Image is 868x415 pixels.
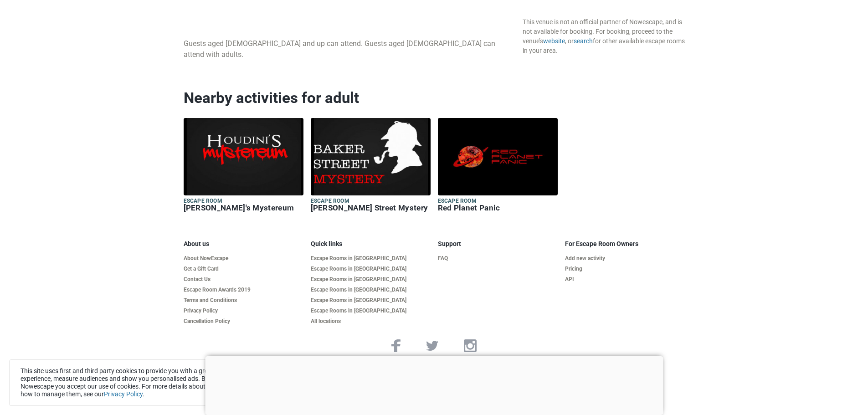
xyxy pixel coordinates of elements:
[574,37,593,45] a: search
[184,89,685,107] h2: Nearby activities for adult
[523,17,685,56] div: This venue is not an official partner of Nowescape, and is not available for booking. For booking...
[565,240,685,248] h5: For Escape Room Owners
[565,255,685,262] a: Add new activity
[311,240,431,248] h5: Quick links
[565,266,685,272] a: Pricing
[184,118,303,215] a: Escape room [PERSON_NAME]'s Mystereum
[438,197,558,205] h5: Escape room
[311,118,431,215] a: Escape room [PERSON_NAME] Street Mystery
[438,203,558,213] h6: Red Planet Panic
[184,276,303,283] a: Contact Us
[311,297,431,304] a: Escape Rooms in [GEOGRAPHIC_DATA]
[438,255,558,262] a: FAQ
[543,37,565,45] a: website
[311,203,431,213] h6: [PERSON_NAME] Street Mystery
[205,356,663,413] iframe: Advertisement
[184,197,303,205] h5: Escape room
[104,390,143,398] a: Privacy Policy
[184,297,303,304] a: Terms and Conditions
[565,276,685,283] a: API
[184,203,303,213] h6: [PERSON_NAME]'s Mystereum
[311,197,431,205] h5: Escape room
[438,240,558,248] h5: Support
[311,255,431,262] a: Escape Rooms in [GEOGRAPHIC_DATA]
[311,276,431,283] a: Escape Rooms in [GEOGRAPHIC_DATA]
[9,359,282,406] div: This site uses first and third party cookies to provide you with a great user experience, measure...
[311,287,431,293] a: Escape Rooms in [GEOGRAPHIC_DATA]
[184,287,303,293] a: Escape Room Awards 2019
[438,118,558,215] a: Escape room Red Planet Panic
[311,266,431,272] a: Escape Rooms in [GEOGRAPHIC_DATA]
[184,38,515,60] p: Guests aged [DEMOGRAPHIC_DATA] and up can attend. Guests aged [DEMOGRAPHIC_DATA] can attend with ...
[184,307,303,314] a: Privacy Policy
[184,255,303,262] a: About NowEscape
[184,240,303,248] h5: About us
[311,318,431,325] a: All locations
[184,318,303,325] a: Cancellation Policy
[311,307,431,314] a: Escape Rooms in [GEOGRAPHIC_DATA]
[184,266,303,272] a: Get a Gift Card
